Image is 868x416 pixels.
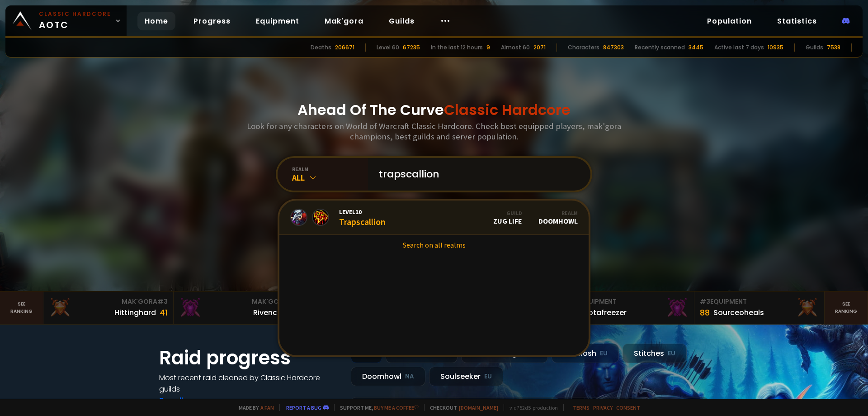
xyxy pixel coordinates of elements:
[159,372,340,395] h4: Most recent raid cleaned by Classic Hardcore guilds
[43,292,174,324] a: Mak'Gora#3Hittinghard41
[616,404,640,411] a: Consent
[374,404,419,411] a: Buy me a coffee
[573,404,590,411] a: Terms
[137,12,175,30] a: Home
[405,372,414,381] small: NA
[286,404,321,411] a: Report a bug
[403,43,420,52] div: 67235
[159,395,218,406] a: See all progress
[114,307,156,318] div: Hittinghard
[713,307,764,318] div: Sourceoheals
[253,307,282,318] div: Rivench
[39,10,111,18] small: Classic Hardcore
[768,43,783,52] div: 10935
[538,210,578,225] div: Doomhowl
[311,43,331,52] div: Deaths
[377,43,399,52] div: Level 60
[668,349,675,358] small: EU
[279,235,589,255] a: Search on all realms
[160,306,168,319] div: 41
[493,210,522,225] div: Zug Life
[186,12,238,30] a: Progress
[635,43,685,52] div: Recently scanned
[260,404,274,411] a: a fan
[564,292,694,324] a: #2Equipment88Notafreezer
[827,43,840,52] div: 7538
[700,297,819,306] div: Equipment
[339,208,386,227] div: Trapscallion
[689,43,703,52] div: 3445
[570,297,689,306] div: Equipment
[159,344,340,372] h1: Raid progress
[623,344,687,363] div: Stitches
[249,12,307,30] a: Equipment
[292,172,368,183] div: All
[351,367,425,386] div: Doomhowl
[431,43,483,52] div: In the last 12 hours
[373,158,580,191] input: Search a character...
[292,166,368,172] div: realm
[39,10,111,32] span: AOTC
[334,404,419,411] span: Support me,
[459,404,498,411] a: [DOMAIN_NAME]
[429,367,503,386] div: Soulseeker
[600,349,608,358] small: EU
[552,344,619,363] div: Nek'Rosh
[825,292,868,324] a: Seeranking
[174,292,304,324] a: Mak'Gora#2Rivench100
[493,210,522,216] div: Guild
[424,404,498,411] span: Checkout
[533,43,546,52] div: 2071
[568,43,599,52] div: Characters
[5,5,127,36] a: Classic HardcoreAOTC
[700,306,710,319] div: 88
[444,100,571,120] span: Classic Hardcore
[339,208,386,216] span: Level 10
[317,12,371,30] a: Mak'gora
[700,12,759,30] a: Population
[714,43,764,52] div: Active last 7 days
[538,210,578,216] div: Realm
[484,372,492,381] small: EU
[49,297,168,306] div: Mak'Gora
[583,307,627,318] div: Notafreezer
[335,43,354,52] div: 206671
[486,43,490,52] div: 9
[233,404,274,411] span: Made by
[504,404,558,411] span: v. d752d5 - production
[806,43,823,52] div: Guilds
[501,43,530,52] div: Almost 60
[243,121,625,142] h3: Look for any characters on World of Warcraft Classic Hardcore. Check best equipped players, mak'g...
[770,12,824,30] a: Statistics
[382,12,422,30] a: Guilds
[279,201,589,235] a: Level10TrapscallionGuildZug LifeRealmDoomhowl
[179,297,298,306] div: Mak'Gora
[694,292,825,324] a: #3Equipment88Sourceoheals
[593,404,613,411] a: Privacy
[700,297,710,306] span: # 3
[603,43,624,52] div: 847303
[157,297,168,306] span: # 3
[297,99,571,121] h1: Ahead Of The Curve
